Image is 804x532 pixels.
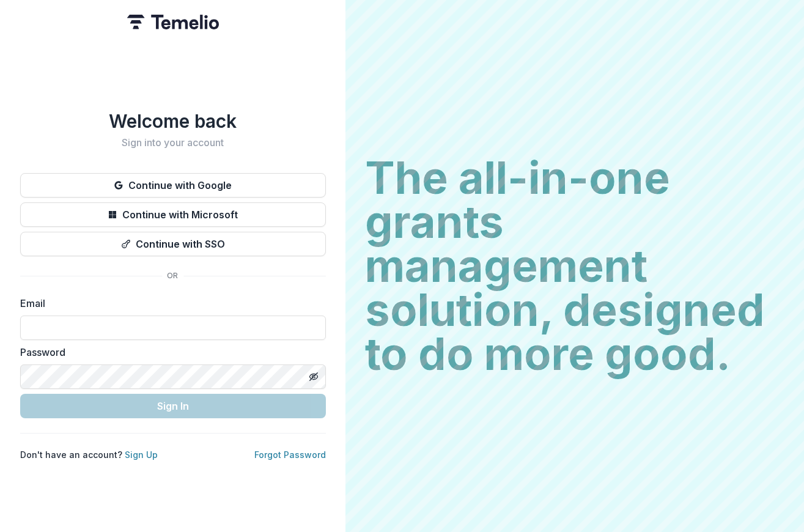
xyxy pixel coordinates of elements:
label: Password [20,345,319,360]
button: Continue with Google [20,173,326,198]
h2: Sign into your account [20,137,326,149]
label: Email [20,296,319,311]
a: Sign Up [125,449,158,460]
img: Temelio [127,15,219,29]
button: Toggle password visibility [304,367,323,386]
h1: Welcome back [20,110,326,132]
a: Forgot Password [254,449,326,460]
button: Continue with SSO [20,232,326,256]
p: Don't have an account? [20,448,158,461]
button: Sign In [20,394,326,418]
button: Continue with Microsoft [20,202,326,227]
